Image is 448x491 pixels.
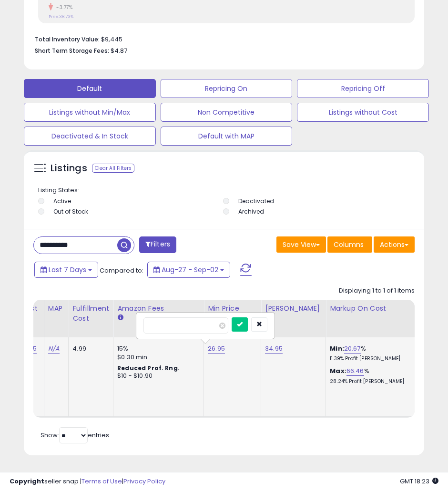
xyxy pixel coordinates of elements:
label: Active [53,197,71,205]
button: Non Competitive [161,103,293,122]
span: $4.87 [111,46,127,55]
label: Archived [238,207,264,216]
div: $10 - $10.90 [117,372,196,380]
div: 15% [117,344,196,353]
span: 2025-09-10 18:23 GMT [400,477,438,486]
strong: Copyright [10,477,44,486]
small: -3.77% [53,4,72,11]
a: 20.67 [344,344,361,354]
th: The percentage added to the cost of goods (COGS) that forms the calculator for Min & Max prices. [326,300,417,337]
span: Aug-27 - Sep-02 [162,265,218,275]
div: Markup on Cost [330,304,412,314]
label: Deactivated [238,197,274,205]
p: 11.39% Profit [PERSON_NAME] [330,355,409,362]
b: Min: [330,344,344,353]
div: Clear All Filters [92,164,134,173]
div: Fulfillment Cost [72,304,109,324]
button: Columns [327,236,372,253]
button: Save View [276,236,326,253]
p: Listing States: [38,186,412,195]
span: Show: entries [41,431,109,440]
label: Out of Stock [53,207,88,216]
button: Filters [139,236,176,253]
button: Default [24,79,156,98]
button: Repricing Off [297,79,429,98]
div: seller snap | | [10,477,165,486]
b: Short Term Storage Fees: [35,47,109,55]
b: Total Inventory Value: [35,35,100,43]
div: % [330,344,409,362]
b: Reduced Prof. Rng. [117,364,180,372]
span: Compared to: [100,266,143,275]
span: Last 7 Days [49,265,86,275]
div: Amazon Fees [117,304,200,314]
div: MAP [48,304,64,314]
div: % [330,367,409,384]
button: Last 7 Days [34,262,98,278]
span: Columns [334,240,364,249]
a: 66.46 [346,366,364,376]
button: Listings without Min/Max [24,103,156,122]
li: $9,445 [35,33,407,44]
div: Cost [21,304,40,314]
button: Actions [374,236,415,253]
div: Displaying 1 to 1 of 1 items [339,286,415,295]
p: 28.24% Profit [PERSON_NAME] [330,378,409,385]
button: Repricing On [161,79,293,98]
small: Prev: 38.73% [49,14,73,20]
a: N/A [48,344,60,354]
div: 4.99 [72,344,106,353]
div: $0.30 min [117,353,196,362]
button: Default with MAP [161,127,293,146]
a: Privacy Policy [123,477,165,486]
div: Min Price [208,304,257,314]
button: Listings without Cost [297,103,429,122]
a: 34.95 [265,344,283,354]
b: Max: [330,366,346,375]
div: [PERSON_NAME] [265,304,322,314]
h5: Listings [51,162,87,175]
small: Amazon Fees. [117,314,123,322]
button: Aug-27 - Sep-02 [147,262,230,278]
a: Terms of Use [81,477,122,486]
button: Deactivated & In Stock [24,127,156,146]
a: 26.95 [208,344,225,354]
